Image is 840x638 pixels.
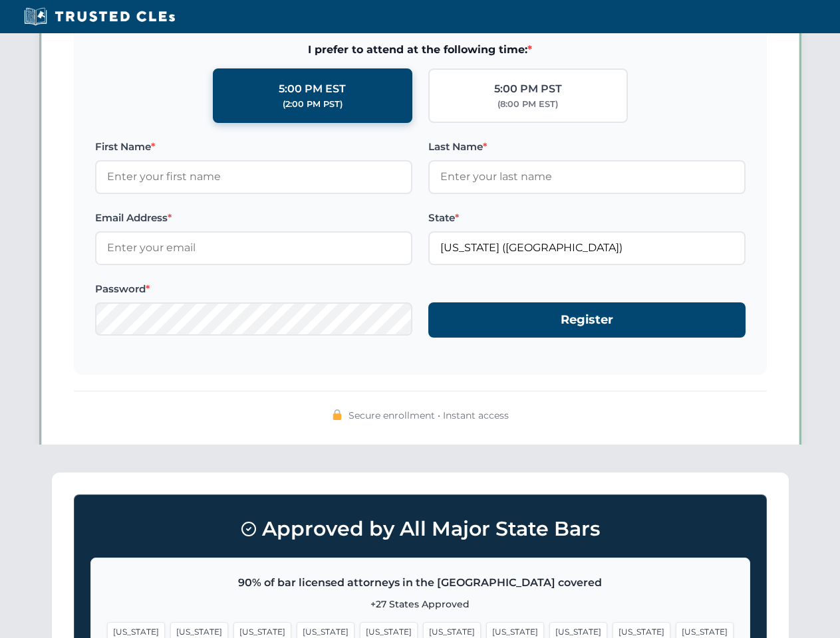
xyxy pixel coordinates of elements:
[428,210,746,226] label: State
[428,302,746,338] button: Register
[349,408,509,423] span: Secure enrollment • Instant access
[95,41,746,58] span: I prefer to attend at the following time:
[95,139,412,155] label: First Name
[428,139,746,155] label: Last Name
[428,160,746,193] input: Enter your last name
[107,574,734,591] p: 90% of bar licensed attorneys in the [GEOGRAPHIC_DATA] covered
[107,597,734,611] p: +27 States Approved
[283,98,343,111] div: (2:00 PM PST)
[494,80,562,98] div: 5:00 PM PST
[279,80,346,98] div: 5:00 PM EST
[428,231,746,265] input: Florida (FL)
[20,7,179,27] img: Trusted CLEs
[497,98,558,111] div: (8:00 PM EST)
[95,231,412,265] input: Enter your email
[95,210,412,226] label: Email Address
[95,281,412,297] label: Password
[95,160,412,193] input: Enter your first name
[332,409,343,420] img: 🔒
[90,511,750,547] h3: Approved by All Major State Bars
